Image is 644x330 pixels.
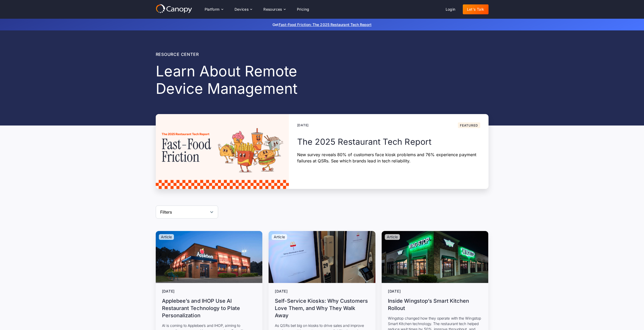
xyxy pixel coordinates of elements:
h3: Inside Wingstop’s Smart Kitchen Rollout [388,297,482,312]
p: Article [161,235,172,239]
a: Login [441,4,460,14]
div: [DATE] [275,289,369,294]
p: New survey reveals 80% of customers face kiosk problems and 76% experience payment failures at QS... [297,151,480,164]
h2: The 2025 Restaurant Tech Report [297,136,480,147]
form: Reset [156,206,218,219]
p: Get [195,22,450,27]
div: Resources [263,8,282,11]
p: Article [387,235,398,239]
div: Platform [205,8,220,11]
h3: Self-Service Kiosks: Why Customers Love Them, and Why They Walk Away [275,297,369,319]
a: [DATE]FeaturedThe 2025 Restaurant Tech ReportNew survey reveals 80% of customers face kiosk probl... [156,114,489,189]
a: Pricing [293,4,314,14]
h3: Applebee’s and IHOP Use AI Restaurant Technology to Plate Personalization [162,297,256,319]
div: Devices [230,4,256,15]
div: Featured [460,124,478,127]
div: Platform [200,4,227,15]
h1: Learn About Remote Device Management [156,63,347,97]
div: Filters [156,206,218,219]
div: [DATE] [297,123,309,128]
div: Filters [160,209,172,215]
div: Resources [259,4,289,15]
a: Fast-Food Friction: The 2025 Restaurant Tech Report [279,22,372,27]
div: Resource center [156,51,347,57]
a: Let's Talk [463,4,489,14]
div: [DATE] [162,289,256,294]
div: Devices [235,8,249,11]
p: Article [274,235,285,239]
div: [DATE] [388,289,482,294]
